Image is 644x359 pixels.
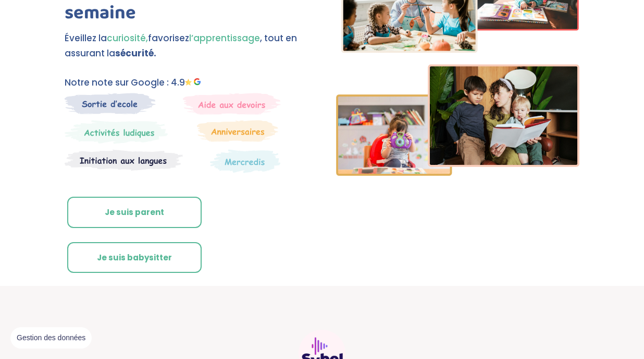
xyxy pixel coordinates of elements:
img: Mercredi [65,120,168,144]
span: Gestion des données [17,333,85,343]
img: Sortie decole [65,93,156,114]
img: Atelier thematique [65,149,183,171]
strong: sécurité. [115,47,156,59]
img: Anniversaire [197,120,278,142]
p: Éveillez la favorisez , tout en assurant la [65,31,308,61]
p: Notre note sur Google : 4.9 [65,75,308,90]
img: weekends [183,93,281,115]
span: l’apprentissage [189,32,260,44]
span: curiosité, [107,32,148,44]
img: Thematique [210,149,280,173]
a: Je suis parent [67,197,202,228]
a: Je suis babysitter [67,242,202,273]
button: Gestion des données [10,327,92,349]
